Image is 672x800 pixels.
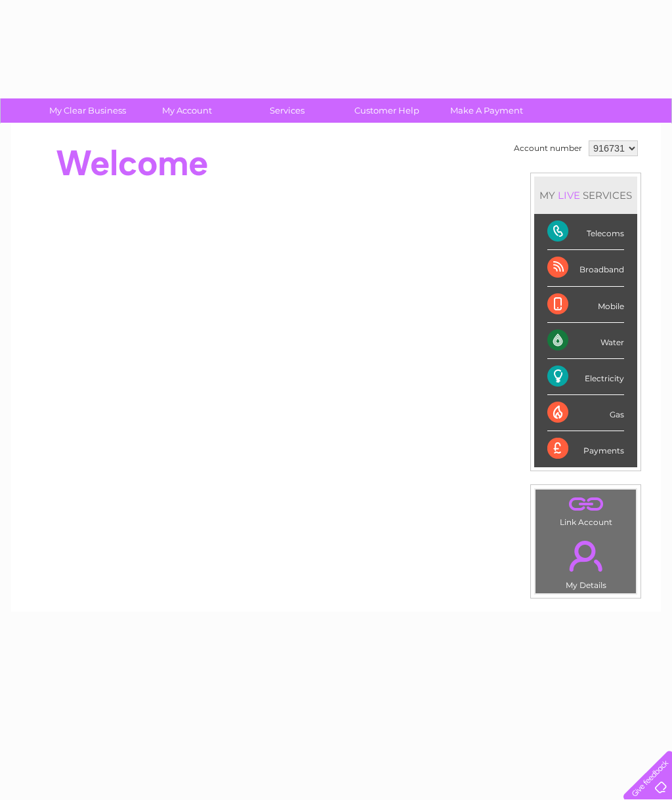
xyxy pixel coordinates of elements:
div: Telecoms [547,214,624,250]
div: Payments [547,431,624,467]
div: Broadband [547,250,624,286]
div: LIVE [555,189,583,201]
div: MY SERVICES [534,177,637,214]
a: . [539,533,633,579]
div: Electricity [547,359,624,395]
a: My Clear Business [33,98,142,123]
a: My Account [133,98,241,123]
a: Customer Help [333,98,441,123]
a: Services [233,98,341,123]
td: Account number [511,137,585,159]
td: Link Account [535,489,637,530]
div: Water [547,323,624,359]
div: Gas [547,395,624,431]
a: Make A Payment [432,98,541,123]
td: My Details [535,530,637,594]
div: Mobile [547,287,624,323]
a: . [539,493,633,516]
